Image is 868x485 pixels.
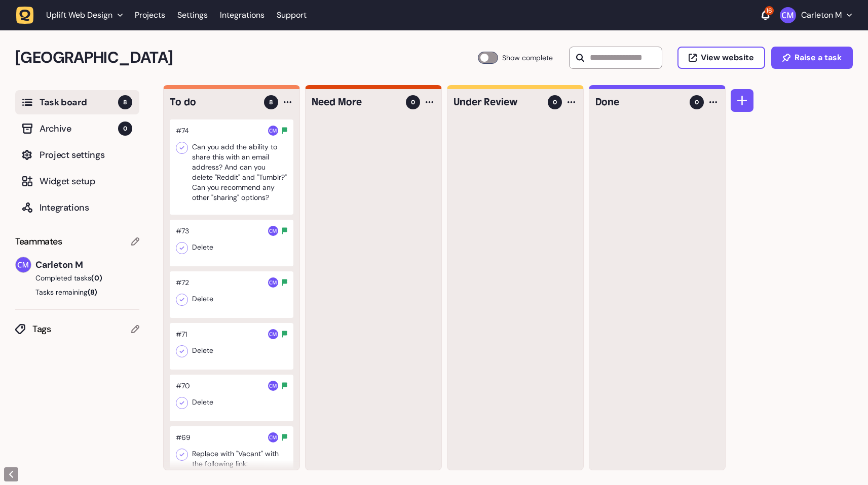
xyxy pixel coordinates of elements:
[765,6,774,15] div: 16
[801,10,842,20] p: Carleton M
[40,148,132,162] span: Project settings
[15,287,139,297] button: Tasks remaining(8)
[91,273,102,282] span: (0)
[277,10,307,20] a: Support
[795,54,842,62] span: Raise a task
[118,122,132,136] span: 0
[15,46,478,70] h2: Lancaster Place
[15,116,139,141] button: Archive0
[32,322,131,336] span: Tags
[15,234,62,249] span: Teammates
[40,122,118,136] span: Archive
[771,47,853,69] button: Raise a task
[88,288,97,297] span: (8)
[268,126,278,136] img: Carleton M
[15,90,139,114] button: Task board8
[268,226,278,236] img: Carleton M
[411,98,415,107] span: 0
[701,54,754,62] span: View website
[177,6,208,24] a: Settings
[15,169,139,193] button: Widget setup
[595,95,683,109] h4: Done
[15,143,139,167] button: Project settings
[269,98,273,107] span: 8
[268,381,278,391] img: Carleton M
[16,6,129,24] button: Uplift Web Design
[268,432,278,442] img: Carleton M
[820,437,863,480] iframe: LiveChat chat widget
[135,6,165,24] a: Projects
[40,174,132,188] span: Widget setup
[268,329,278,339] img: Carleton M
[695,98,699,107] span: 0
[553,98,557,107] span: 0
[40,95,118,109] span: Task board
[15,195,139,220] button: Integrations
[15,273,131,283] button: Completed tasks(0)
[46,10,112,20] span: Uplift Web Design
[312,95,399,109] h4: Need More
[502,52,553,64] span: Show complete
[677,47,765,69] button: View website
[454,95,541,109] h4: Under Review
[780,7,796,23] img: Carleton M
[40,200,132,215] span: Integrations
[220,6,265,24] a: Integrations
[170,95,257,109] h4: To do
[118,95,132,109] span: 8
[16,257,31,272] img: Carleton M
[780,7,852,23] button: Carleton M
[35,258,139,272] span: Carleton M
[268,277,278,288] img: Carleton M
